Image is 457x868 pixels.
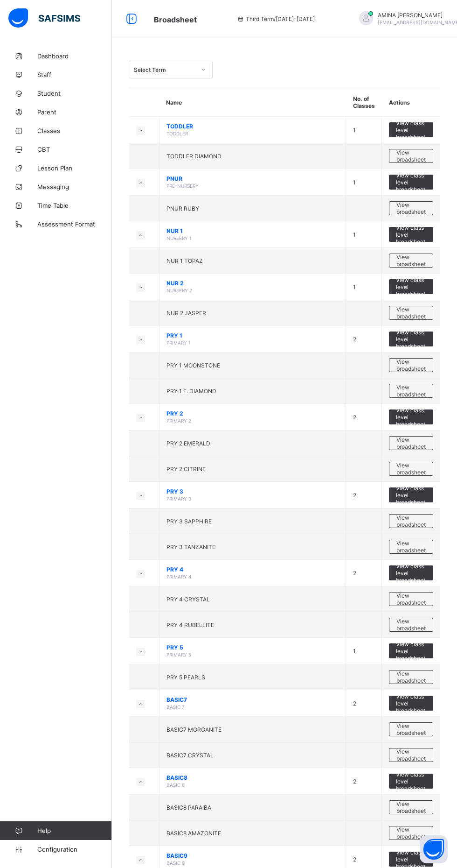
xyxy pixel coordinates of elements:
[166,774,339,781] span: BASIC8
[166,674,205,681] span: PRY 5 PEARLS
[396,800,426,814] span: View broadsheet
[166,518,212,525] span: PRY 3 SAPPHIRE
[37,183,112,191] span: Messaging
[396,563,426,584] span: View class level broadsheet
[396,670,426,684] span: View broadsheet
[396,172,426,193] span: View class level broadsheet
[389,774,433,781] a: View class level broadsheet
[37,108,112,116] span: Parent
[396,722,426,736] span: View broadsheet
[37,220,112,228] span: Assessment Format
[353,127,356,134] span: 1
[37,127,112,134] span: Classes
[396,826,426,840] span: View broadsheet
[166,440,210,447] span: PRY 2 EMERALD
[166,410,339,417] span: PRY 2
[389,800,433,807] a: View broadsheet
[389,436,433,443] a: View broadsheet
[166,123,339,130] span: TODDLER
[166,704,185,710] span: BASIC 7
[166,310,206,317] span: NUR 2 JASPER
[396,384,426,398] span: View broadsheet
[37,71,112,78] span: Staff
[166,782,185,788] span: BASIC 8
[396,618,426,632] span: View broadsheet
[396,436,426,450] span: View broadsheet
[166,332,339,339] span: PRY 1
[166,696,339,703] span: BASIC7
[420,835,448,863] button: Open asap
[166,227,339,234] span: NUR 1
[389,618,433,625] a: View broadsheet
[166,466,206,473] span: PRY 2 CITRINE
[396,407,426,428] span: View class level broadsheet
[166,205,199,212] span: PNUR RUBY
[389,826,433,833] a: View broadsheet
[166,752,214,759] span: BASIC7 CRYSTAL
[166,726,222,733] span: BASIC7 MORGANITE
[166,362,220,369] span: PRY 1 MOONSTONE
[37,90,112,97] span: Student
[166,257,203,264] span: NUR 1 TOPAZ
[396,514,426,528] span: View broadsheet
[166,280,339,287] span: NUR 2
[396,771,426,792] span: View class level broadsheet
[396,485,426,506] span: View class level broadsheet
[389,565,433,572] a: View class level broadsheet
[353,283,356,290] span: 1
[37,164,112,172] span: Lesson Plan
[166,543,215,550] span: PRY 3 TANZANITE
[396,748,426,762] span: View broadsheet
[346,88,382,117] th: No. of Classes
[37,146,112,153] span: CBT
[389,384,433,391] a: View broadsheet
[389,254,433,261] a: View broadsheet
[389,592,433,599] a: View broadsheet
[389,279,433,286] a: View class level broadsheet
[389,514,433,521] a: View broadsheet
[166,644,339,651] span: PRY 5
[396,358,426,372] span: View broadsheet
[382,88,441,117] th: Actions
[166,183,199,189] span: PRE-NURSERY
[389,409,433,416] a: View class level broadsheet
[37,52,112,60] span: Dashboard
[389,175,433,182] a: View class level broadsheet
[396,254,426,268] span: View broadsheet
[389,462,433,469] a: View broadsheet
[134,66,195,73] div: Select Term
[166,235,192,241] span: NURSERY 1
[166,860,185,866] span: BASIC 9
[389,722,433,729] a: View broadsheet
[166,852,339,859] span: BASIC9
[389,696,433,703] a: View class level broadsheet
[37,202,112,209] span: Time Table
[166,340,191,346] span: PRIMARY 1
[8,8,80,28] img: safsims
[166,388,216,395] span: PRY 1 F. DIAMOND
[166,596,210,603] span: PRY 4 CRYSTAL
[396,462,426,476] span: View broadsheet
[166,621,214,628] span: PRY 4 RUBELLITE
[159,88,346,117] th: Name
[353,336,356,343] span: 2
[396,592,426,606] span: View broadsheet
[353,570,356,577] span: 2
[166,496,191,501] span: PRIMARY 3
[166,131,188,136] span: TODDLER
[389,748,433,755] a: View broadsheet
[389,227,433,234] a: View class level broadsheet
[389,306,433,313] a: View broadsheet
[353,179,356,186] span: 1
[166,804,211,811] span: BASIC8 PARAIBA
[389,149,433,156] a: View broadsheet
[396,329,426,350] span: View class level broadsheet
[37,827,111,834] span: Help
[353,856,356,863] span: 2
[389,540,433,547] a: View broadsheet
[396,120,426,141] span: View class level broadsheet
[353,414,356,421] span: 2
[389,852,433,859] a: View class level broadsheet
[166,574,191,579] span: PRIMARY 4
[389,358,433,365] a: View broadsheet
